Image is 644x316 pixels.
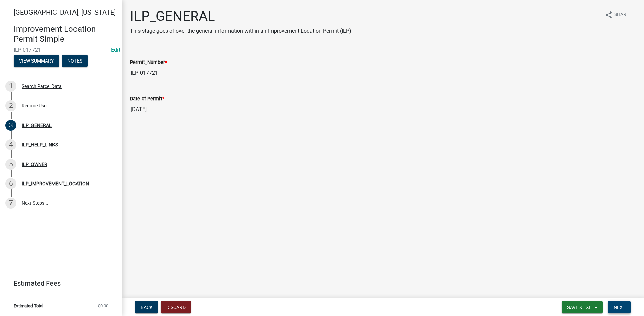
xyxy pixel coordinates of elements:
wm-modal-confirm: Summary [14,58,59,64]
button: Next [608,301,631,313]
p: This stage goes of over the general information within an Improvement Location Permit (ILP). [130,27,353,35]
a: Estimated Fees [5,276,111,290]
span: [GEOGRAPHIC_DATA], [US_STATE] [14,8,116,16]
div: 4 [5,139,16,150]
div: Require User [22,103,48,108]
div: 5 [5,159,16,170]
div: ILP_GENERAL [22,123,52,128]
span: Save & Exit [567,305,593,310]
wm-modal-confirm: Notes [62,58,88,64]
label: Permit_Number [130,60,167,65]
div: Search Parcel Data [22,84,62,89]
div: ILP_OWNER [22,162,47,167]
div: 7 [5,198,16,209]
h1: ILP_GENERAL [130,8,353,24]
button: Notes [62,55,88,67]
span: Estimated Total [14,303,43,308]
span: $0.00 [98,303,108,308]
h4: Improvement Location Permit Simple [14,24,116,44]
div: 2 [5,100,16,111]
wm-modal-confirm: Edit Application Number [111,47,120,53]
div: ILP_HELP_LINKS [22,142,58,147]
button: Back [135,301,158,313]
span: Next [614,305,625,310]
button: View Summary [14,55,59,67]
div: 3 [5,120,16,131]
div: 1 [5,81,16,92]
span: Share [614,11,629,19]
div: 6 [5,178,16,189]
button: shareShare [599,8,635,21]
button: Discard [161,301,191,313]
div: ILP_IMPROVEMENT_LOCATION [22,181,89,186]
label: Date of Permit [130,97,164,101]
button: Save & Exit [562,301,603,313]
span: Back [141,305,153,310]
span: ILP-017721 [14,47,108,53]
a: Edit [111,47,120,53]
i: share [605,11,613,19]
